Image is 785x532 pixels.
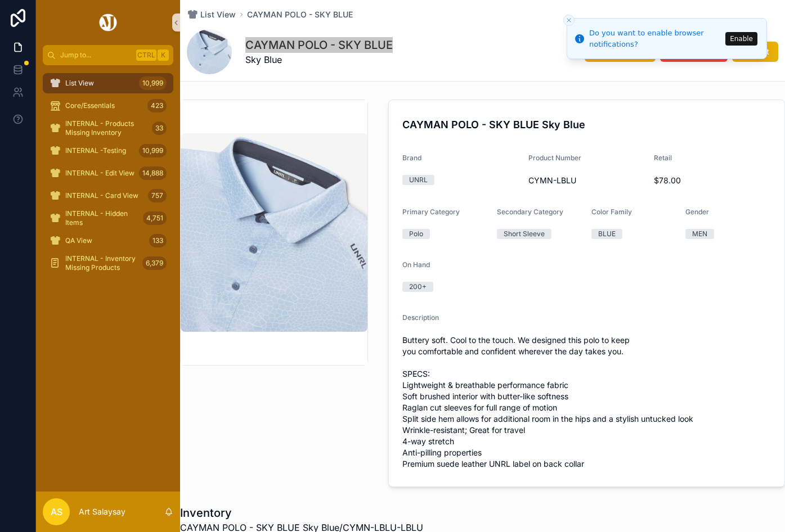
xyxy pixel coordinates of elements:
h1: Inventory [180,505,423,521]
span: CYMN-LBLU [528,175,645,186]
div: 14,888 [139,166,167,180]
h1: CAYMAN POLO - SKY BLUE [245,37,393,53]
a: INTERNAL - Card View757 [43,186,173,206]
span: Secondary Category [497,208,563,216]
div: 10,999 [139,76,167,90]
div: 4,751 [143,211,167,225]
button: Close toast [563,15,575,26]
div: BLUE [598,229,616,239]
div: scrollable content [36,65,180,288]
p: Art Salaysay [79,506,125,517]
div: UNRL [409,175,428,185]
h4: CAYMAN POLO - SKY BLUE Sky Blue [402,117,771,132]
div: 6,379 [142,256,167,270]
div: 423 [147,99,167,112]
a: List View [187,9,236,20]
span: List View [200,9,236,20]
span: List View [65,79,94,88]
span: Brand [402,154,421,162]
img: App logo [97,13,119,31]
span: Ctrl [136,49,156,61]
span: Jump to... [60,51,132,60]
span: Core/Essentials [65,101,115,110]
a: INTERNAL - Hidden Items4,751 [43,208,173,228]
a: INTERNAL -Testing10,999 [43,141,173,161]
div: Polo [409,229,423,239]
span: QA View [65,236,92,245]
div: Do you want to enable browser notifications? [589,28,722,49]
a: INTERNAL - Products Missing Inventory33 [43,118,173,138]
span: Gender [685,208,709,216]
span: INTERNAL - Card View [65,191,138,200]
div: Short Sleeve [504,229,545,239]
a: List View10,999 [43,73,173,93]
span: $78.00 [654,175,771,186]
span: INTERNAL - Edit View [65,169,134,178]
span: INTERNAL - Hidden Items [65,209,138,227]
img: CAYMANPOLO-SKYBLUE.webp [181,133,367,331]
div: 10,999 [139,144,167,157]
div: 757 [148,189,167,202]
a: INTERNAL - Edit View14,888 [43,163,173,183]
div: 200+ [409,282,427,292]
div: 133 [149,234,167,247]
span: On Hand [402,260,430,269]
span: Primary Category [402,208,460,216]
button: Jump to...CtrlK [43,45,173,65]
span: Buttery soft. Cool to the touch. We designed this polo to keep you comfortable and confident wher... [402,335,771,470]
div: 33 [152,121,167,135]
div: MEN [692,229,707,239]
a: INTERNAL - Inventory Missing Products6,379 [43,253,173,273]
a: Core/Essentials423 [43,96,173,116]
span: Product Number [528,154,581,162]
a: CAYMAN POLO - SKY BLUE [247,9,353,20]
span: INTERNAL - Inventory Missing Products [65,254,138,272]
span: AS [51,505,62,519]
span: INTERNAL -Testing [65,146,126,155]
button: Enable [725,32,757,46]
a: QA View133 [43,231,173,251]
span: Retail [654,154,672,162]
span: Description [402,313,439,322]
span: INTERNAL - Products Missing Inventory [65,119,147,137]
span: Sky Blue [245,53,393,66]
span: K [159,51,168,60]
span: Color Family [591,208,632,216]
